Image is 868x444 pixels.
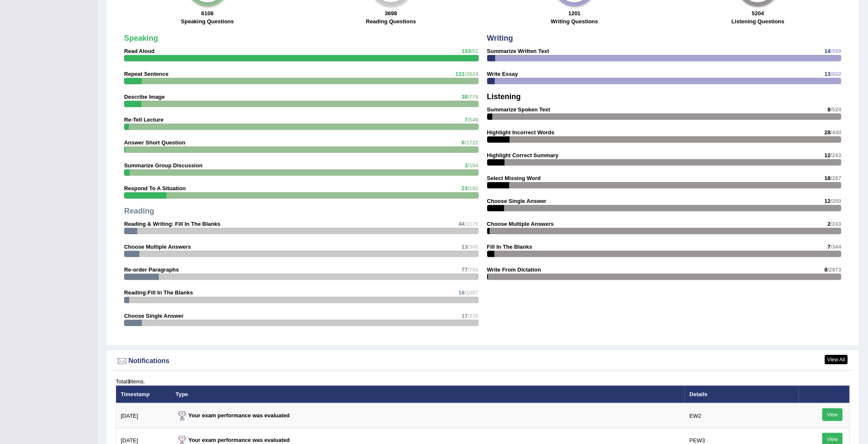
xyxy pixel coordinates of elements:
label: Reading Questions [366,17,416,25]
span: 18 [824,175,830,181]
strong: 6108 [201,10,214,17]
th: Details [685,386,799,403]
span: /440 [831,129,841,136]
span: 23 [462,185,468,191]
span: /549 [468,117,478,123]
strong: Highlight Incorrect Words [487,129,555,136]
span: /243 [831,152,841,158]
span: /243 [831,221,841,227]
strong: 1201 [568,10,581,17]
a: View [822,408,843,421]
span: /194 [468,162,478,169]
strong: Choose Multiple Answers [124,244,191,250]
th: Type [171,386,685,403]
strong: Re-Tell Lecture [124,117,164,123]
strong: Summarize Group Discussion [124,162,202,169]
span: 28 [824,129,830,136]
strong: Write From Dictation [487,266,541,273]
strong: Select Missing Word [487,175,541,181]
label: Writing Questions [551,17,598,25]
span: /1097 [465,289,479,296]
span: 14 [824,48,830,54]
strong: Choose Single Answer [124,313,183,319]
div: Total items. [116,377,850,386]
span: /784 [468,266,478,273]
strong: Your exam performance was evaluated [176,437,290,443]
strong: Reading:Fill In The Blanks [124,289,193,296]
strong: Highlight Correct Summary [487,152,559,158]
span: /2873 [827,266,841,273]
span: 2 [827,221,830,227]
strong: 3698 [385,10,397,17]
span: 8 [824,266,827,273]
span: /776 [468,94,478,100]
span: /524 [831,106,841,113]
span: 6 [462,139,465,146]
strong: Choose Single Answer [487,198,546,204]
span: 12 [824,152,830,158]
span: 8 [827,106,830,113]
span: 131 [455,71,465,77]
span: /305 [468,244,478,250]
span: 38 [462,94,468,100]
strong: Reading & Writing: Fill In The Blanks [124,221,220,227]
span: /2624 [465,71,479,77]
span: 13 [824,71,830,77]
strong: Fill In The Blanks [487,244,532,250]
strong: Choose Multiple Answers [487,221,554,227]
span: /1176 [465,221,479,227]
span: /192 [468,185,478,191]
span: /250 [831,198,841,204]
span: /287 [831,175,841,181]
span: 3 [465,162,468,169]
div: Notifications [116,355,850,368]
span: /51 [471,48,478,54]
strong: Reading [124,207,154,215]
span: /602 [831,71,841,77]
span: /344 [831,244,841,250]
span: 44 [458,221,464,227]
span: 7 [465,117,468,123]
strong: Summarize Spoken Text [487,106,550,113]
span: 17 [462,313,468,319]
span: 133 [462,48,471,54]
strong: Listening [487,92,521,101]
td: [DATE] [116,403,171,428]
span: /599 [831,48,841,54]
span: /336 [468,313,478,319]
a: View All [825,355,848,364]
label: Listening Questions [732,17,785,25]
strong: Your exam performance was evaluated [176,412,290,419]
span: 13 [462,244,468,250]
strong: Summarize Written Text [487,48,549,54]
label: Speaking Questions [181,17,234,25]
strong: Describe Image [124,94,165,100]
b: 3 [127,378,130,385]
td: EW2 [685,403,799,428]
span: 77 [462,266,468,273]
strong: Read Aloud [124,48,155,54]
th: Timestamp [116,386,171,403]
span: 16 [458,289,464,296]
strong: Answer Short Question [124,139,185,146]
strong: Write Essay [487,71,518,77]
strong: Re-order Paragraphs [124,266,179,273]
strong: Respond To A Situation [124,185,186,191]
strong: 5204 [752,10,764,17]
span: 7 [827,244,830,250]
strong: Writing [487,34,513,42]
span: /1722 [465,139,479,146]
strong: Repeat Sentence [124,71,169,77]
span: 12 [824,198,830,204]
strong: Speaking [124,34,158,42]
